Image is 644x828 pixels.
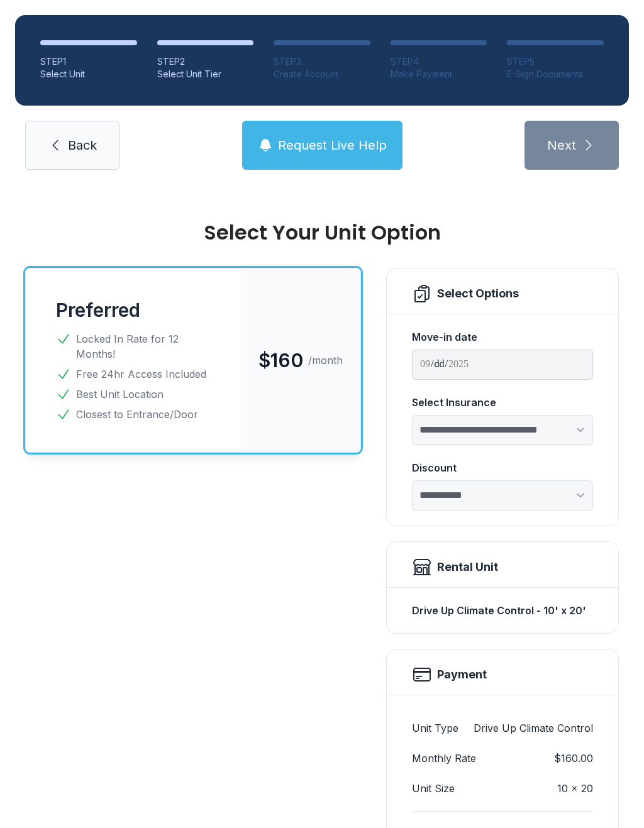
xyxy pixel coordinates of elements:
div: Move-in date [412,329,593,345]
dt: Unit Type [412,720,458,736]
div: Discount [412,460,593,475]
div: STEP 4 [391,55,487,68]
dd: $160.00 [554,751,593,766]
span: Preferred [56,299,140,321]
div: Select Options [437,285,519,302]
div: E-Sign Documents [507,68,604,80]
div: Select Insurance [412,395,593,410]
div: STEP 5 [507,55,604,68]
span: Free 24hr Access Included [76,367,206,382]
span: Next [547,136,576,154]
select: Select Insurance [412,415,593,445]
span: Locked In Rate for 12 Months! [76,331,211,362]
dd: 10 x 20 [557,781,593,796]
div: Make Payment [391,68,487,80]
div: Select Your Unit Option [25,223,619,243]
select: Discount [412,480,593,511]
span: $160 [258,349,303,372]
div: STEP 1 [40,55,137,68]
span: Closest to Entrance/Door [76,407,198,422]
span: Request Live Help [278,136,387,154]
h2: Payment [437,666,487,683]
span: Best Unit Location [76,387,164,402]
div: Select Unit [40,68,137,80]
dd: Drive Up Climate Control [474,720,593,736]
div: STEP 3 [274,55,370,68]
div: Drive Up Climate Control - 10' x 20' [412,598,593,623]
dt: Monthly Rate [412,751,476,766]
span: /month [308,353,343,368]
div: Create Account [274,68,370,80]
div: STEP 2 [157,55,254,68]
span: Back [68,136,97,154]
input: Move-in date [412,350,593,380]
div: Rental Unit [437,558,498,576]
div: Select Unit Tier [157,68,254,80]
dt: Unit Size [412,781,455,796]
